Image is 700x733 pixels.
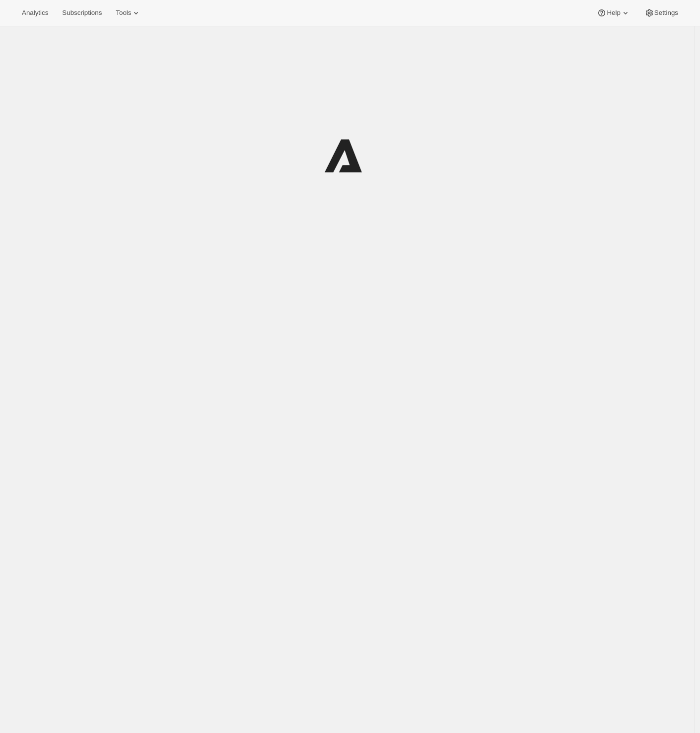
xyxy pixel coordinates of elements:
span: Settings [654,9,678,17]
button: Subscriptions [56,6,108,20]
span: Analytics [22,9,48,17]
span: Tools [116,9,131,17]
span: Help [607,9,620,17]
button: Analytics [16,6,54,20]
button: Settings [638,6,684,20]
button: Tools [110,6,147,20]
span: Subscriptions [62,9,102,17]
button: Help [591,6,636,20]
